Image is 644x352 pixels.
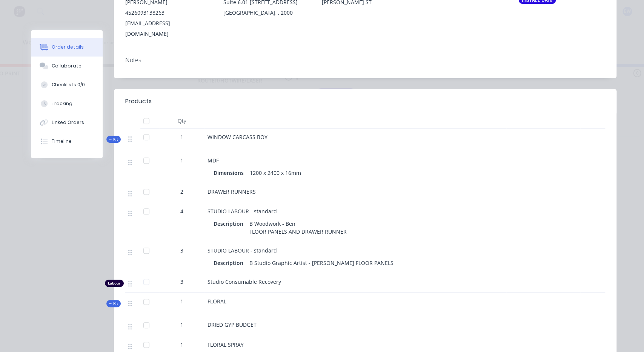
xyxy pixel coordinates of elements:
button: Checklists 0/0 [31,75,103,94]
button: Linked Orders [31,113,103,132]
span: 1 [180,133,183,141]
span: 3 [180,278,183,286]
span: FLORAL [207,298,226,305]
div: Collaborate [52,63,81,69]
div: 4526093138263 [125,8,212,18]
div: Order details [52,44,84,51]
span: 3 [180,246,183,254]
button: Tracking [31,94,103,113]
span: Studio Consumable Recovery [207,278,281,285]
span: 1 [180,297,183,305]
div: B Woodwork - Ben FLOOR PANELS AND DRAWER RUNNER [246,218,350,237]
div: [EMAIL_ADDRESS][DOMAIN_NAME] [125,18,212,39]
div: B Studio Graphic Artist - [PERSON_NAME] FLOOR PANELS [246,257,397,268]
div: [GEOGRAPHIC_DATA], , 2000 [223,8,310,18]
button: Collaborate [31,57,103,75]
span: MDF [207,157,219,164]
button: Order details [31,38,103,57]
div: Description [214,218,246,229]
span: STUDIO LABOUR - standard [207,208,277,215]
span: WINDOW CARCASS BOX [207,133,267,141]
div: Dimensions [214,167,247,178]
span: DRAWER RUNNERS [207,188,256,195]
span: Kit [109,136,118,142]
span: 4 [180,207,183,215]
div: Qty [159,113,204,129]
div: 1200 x 2400 x 16mm [247,167,304,178]
div: Kit [106,136,121,143]
div: Tracking [52,100,72,107]
span: DRIED GYP BUDGET [207,321,257,328]
div: Timeline [52,138,72,145]
span: 1 [180,321,183,329]
span: Kit [109,301,118,306]
div: Products [125,97,152,106]
span: 1 [180,341,183,349]
div: Kit [106,300,121,307]
span: 1 [180,156,183,164]
span: 2 [180,188,183,196]
button: Timeline [31,132,103,151]
span: STUDIO LABOUR - standard [207,247,277,254]
div: Checklists 0/0 [52,81,85,88]
div: Labour [105,280,124,287]
div: Description [214,257,246,268]
div: Notes [125,57,605,64]
div: Linked Orders [52,119,84,126]
span: FLORAL SPRAY [207,341,244,348]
